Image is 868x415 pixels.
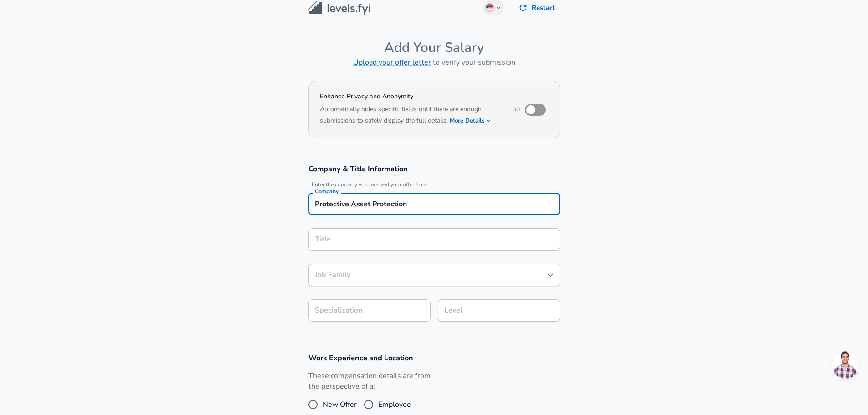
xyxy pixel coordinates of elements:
div: Open chat [832,351,859,379]
input: L3 [442,303,556,318]
h3: Work Experience and Location [308,353,560,363]
h4: Enhance Privacy and Anonymity [320,92,500,101]
input: Software Engineer [313,232,556,246]
span: Enter the company you received your offer from [308,181,560,188]
label: These compensation details are from the perspective of a: [308,371,431,392]
input: Specialization [308,299,431,322]
button: More Details [450,114,492,127]
h6: to verify your submission [308,56,560,69]
h3: Company & Title Information [308,164,560,174]
h6: Automatically hides specific fields until there are enough submissions to safely display the full... [320,104,500,127]
span: Employee [378,399,411,410]
label: Company [315,189,339,194]
span: New Offer [323,399,357,410]
a: Upload your offer letter [353,57,431,67]
button: Open [544,269,557,282]
span: No [512,106,520,113]
img: Levels.fyi [308,1,370,15]
input: Software Engineer [313,268,542,282]
h4: Add Your Salary [308,39,560,56]
input: Google [313,197,556,211]
img: English (US) [486,4,493,11]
